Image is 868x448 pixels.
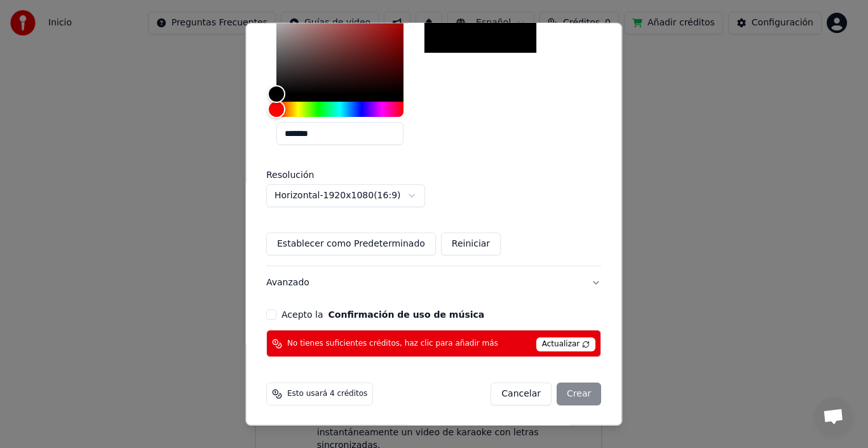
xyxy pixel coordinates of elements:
span: Actualizar [536,337,596,351]
button: Acepto la [329,310,485,319]
label: Acepto la [281,310,484,319]
button: Cancelar [491,383,552,405]
button: Establecer como Predeterminado [266,233,436,255]
span: No tienes suficientes créditos, haz clic para añadir más [287,339,498,349]
label: Resolución [266,170,393,179]
button: Reiniciar [441,233,501,255]
div: Hue [276,102,403,117]
span: Esto usará 4 créditos [287,389,367,399]
button: Avanzado [266,266,601,299]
